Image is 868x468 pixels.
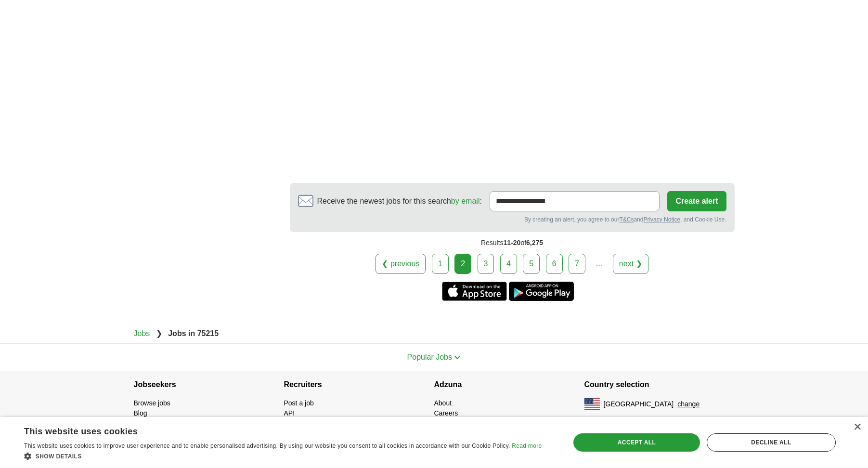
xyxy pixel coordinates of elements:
div: Close [854,424,861,431]
span: Receive the newest jobs for this search : [317,195,482,207]
button: Create alert [667,191,726,211]
a: 7 [569,254,585,274]
a: Blog [134,409,147,417]
img: US flag [584,398,600,410]
a: Read more, opens a new window [512,442,542,449]
div: Show details [24,451,542,461]
a: 6 [546,254,563,274]
a: Jobs [134,329,150,338]
div: 2 [454,254,471,274]
a: Careers [434,409,458,417]
a: API [284,409,295,417]
a: About [434,399,452,407]
span: [GEOGRAPHIC_DATA] [604,399,674,409]
h4: Country selection [584,371,735,398]
a: Browse jobs [134,399,170,407]
span: 6,275 [526,239,543,247]
a: 4 [500,254,517,274]
span: ❯ [156,329,162,338]
a: Privacy Notice [643,216,680,223]
a: Get the Android app [509,282,574,301]
a: T&Cs [619,216,634,223]
button: change [677,399,700,409]
span: This website uses cookies to improve user experience and to enable personalised advertising. By u... [24,442,510,449]
a: Post a job [284,399,314,407]
a: ❮ previous [376,254,426,274]
div: Results of [290,232,735,254]
a: Get the iPhone app [442,282,507,301]
span: Show details [36,453,82,460]
strong: Jobs in 75215 [168,329,219,338]
span: Popular Jobs [407,353,452,361]
a: 1 [432,254,449,274]
a: next ❯ [613,254,648,274]
div: ... [589,254,609,273]
div: Accept all [573,433,700,452]
div: By creating an alert, you agree to our and , and Cookie Use. [298,215,726,224]
a: 5 [523,254,540,274]
a: 3 [478,254,494,274]
div: Decline all [707,433,836,452]
div: This website uses cookies [24,423,518,437]
a: by email [451,197,480,205]
img: toggle icon [454,355,461,360]
span: 11-20 [504,239,521,247]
